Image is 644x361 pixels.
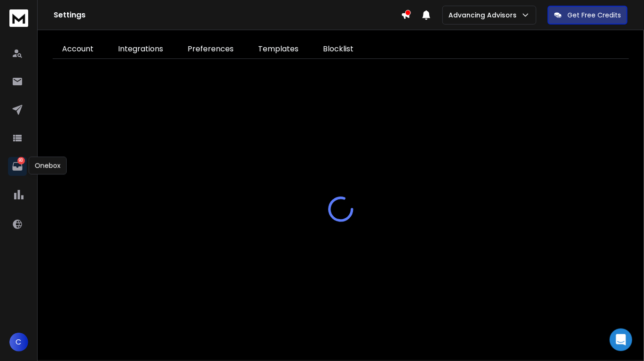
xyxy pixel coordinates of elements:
button: C [9,333,28,352]
a: Integrations [109,40,173,58]
a: Templates [249,40,308,58]
div: Onebox [29,156,67,174]
p: Advancing Advisors [448,10,520,20]
p: Get Free Credits [567,10,621,20]
h1: Settings [54,9,401,21]
a: Account [53,40,103,58]
div: Open Intercom Messenger [610,328,632,351]
a: Preferences [178,40,243,58]
img: logo [9,9,28,27]
a: Blocklist [314,40,363,58]
button: Get Free Credits [548,6,628,25]
p: 93 [17,157,25,164]
a: 93 [8,157,27,176]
